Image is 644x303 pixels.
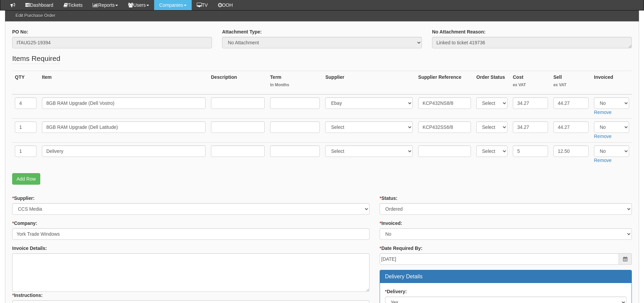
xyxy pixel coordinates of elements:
[380,220,402,227] label: Invoiced:
[380,195,398,202] label: Status:
[415,71,474,94] th: Supplier Reference
[12,28,28,35] label: PO No:
[432,28,485,35] label: No Attachment Reason:
[39,71,208,94] th: Item
[510,71,551,94] th: Cost
[12,173,40,185] a: Add Row
[12,53,60,64] legend: Items Required
[551,71,591,94] th: Sell
[513,82,548,88] small: ex VAT
[474,71,510,94] th: Order Status
[12,71,39,94] th: QTY
[553,82,589,88] small: ex VAT
[323,71,415,94] th: Supplier
[380,245,423,252] label: Date Required By:
[12,10,59,21] h3: Edit Purchase Order
[385,288,407,295] label: Delivery:
[12,245,47,252] label: Invoice Details:
[594,110,612,115] a: Remove
[594,158,612,163] a: Remove
[385,274,626,280] h3: Delivery Details
[267,71,323,94] th: Term
[270,82,320,88] small: In Months
[12,195,34,202] label: Supplier:
[208,71,267,94] th: Description
[12,220,37,227] label: Company:
[432,37,632,48] textarea: Linked to ticket 419736
[591,71,632,94] th: Invoiced
[12,292,43,299] label: Instructions:
[222,28,262,35] label: Attachment Type:
[594,134,612,139] a: Remove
